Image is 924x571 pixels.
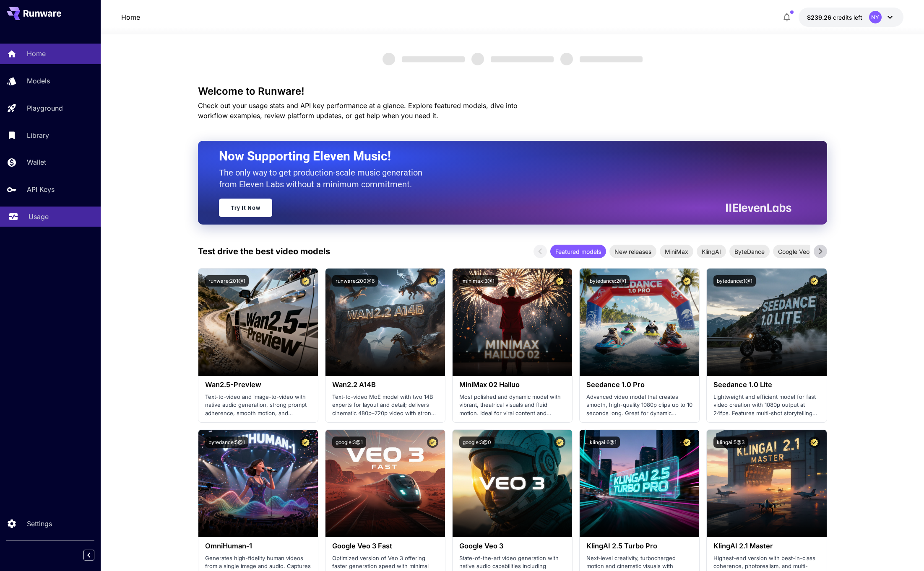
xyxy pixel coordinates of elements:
[198,245,330,258] p: Test drive the best video models
[27,103,63,113] p: Playground
[453,269,572,376] img: alt
[459,381,565,389] h3: MiniMax 02 Hailuo
[550,247,606,256] span: Featured models
[554,275,565,287] button: Certified Model – Vetted for best performance and includes a commercial license.
[459,542,565,550] h3: Google Veo 3
[325,269,445,376] img: alt
[219,148,785,164] h2: Now Supporting Eleven Music!
[586,542,692,550] h3: KlingAI 2.5 Turbo Pro
[198,269,318,376] img: alt
[809,275,820,287] button: Certified Model – Vetted for best performance and includes a commercial license.
[121,12,140,22] nav: breadcrumb
[807,13,862,22] div: $239.2562
[29,212,49,222] p: Usage
[586,381,692,389] h3: Seedance 1.0 Pro
[586,437,620,448] button: klingai:6@1
[697,247,726,256] span: KlingAI
[773,245,815,258] div: Google Veo
[27,157,46,167] p: Wallet
[332,393,438,418] p: Text-to-video MoE model with two 14B experts for layout and detail; delivers cinematic 480p–720p ...
[83,550,94,561] button: Collapse sidebar
[27,184,55,194] p: API Keys
[660,245,693,258] div: MiniMax
[713,542,820,550] h3: KlingAI 2.1 Master
[799,8,903,27] button: $239.2562NY
[332,381,438,389] h3: Wan2.2 A14B
[713,381,820,389] h3: Seedance 1.0 Lite
[27,519,52,529] p: Settings
[681,275,692,287] button: Certified Model – Vetted for best performance and includes a commercial license.
[681,437,692,448] button: Certified Model – Vetted for best performance and includes a commercial license.
[27,130,49,140] p: Library
[198,85,827,97] h3: Welcome to Runware!
[833,14,862,21] span: credits left
[205,542,311,550] h3: OmniHuman‑1
[729,245,770,258] div: ByteDance
[550,245,606,258] div: Featured models
[205,437,248,448] button: bytedance:5@1
[427,437,438,448] button: Certified Model – Vetted for best performance and includes a commercial license.
[459,275,498,287] button: minimax:3@1
[697,245,726,258] div: KlingAI
[773,247,815,256] span: Google Veo
[713,275,756,287] button: bytedance:1@1
[205,275,249,287] button: runware:201@1
[332,275,378,287] button: runware:200@6
[332,437,366,448] button: google:3@1
[300,275,311,287] button: Certified Model – Vetted for best performance and includes a commercial license.
[27,76,50,86] p: Models
[869,11,882,23] div: NY
[459,437,495,448] button: google:3@0
[707,430,826,537] img: alt
[198,430,318,537] img: alt
[586,393,692,418] p: Advanced video model that creates smooth, high-quality 1080p clips up to 10 seconds long. Great f...
[121,12,140,22] a: Home
[219,199,272,217] a: Try It Now
[586,275,630,287] button: bytedance:2@1
[609,247,656,256] span: New releases
[205,381,311,389] h3: Wan2.5-Preview
[580,269,699,376] img: alt
[453,430,572,537] img: alt
[609,245,656,258] div: New releases
[713,393,820,418] p: Lightweight and efficient model for fast video creation with 1080p output at 24fps. Features mult...
[300,437,311,448] button: Certified Model – Vetted for best performance and includes a commercial license.
[707,269,826,376] img: alt
[219,167,429,190] p: The only way to get production-scale music generation from Eleven Labs without a minimum commitment.
[325,430,445,537] img: alt
[27,49,46,59] p: Home
[713,437,748,448] button: klingai:5@3
[459,393,565,418] p: Most polished and dynamic model with vibrant, theatrical visuals and fluid motion. Ideal for vira...
[809,437,820,448] button: Certified Model – Vetted for best performance and includes a commercial license.
[807,14,833,21] span: $239.26
[554,437,565,448] button: Certified Model – Vetted for best performance and includes a commercial license.
[729,247,770,256] span: ByteDance
[660,247,693,256] span: MiniMax
[580,430,699,537] img: alt
[198,101,518,120] span: Check out your usage stats and API key performance at a glance. Explore featured models, dive int...
[90,548,101,563] div: Collapse sidebar
[427,275,438,287] button: Certified Model – Vetted for best performance and includes a commercial license.
[332,542,438,550] h3: Google Veo 3 Fast
[205,393,311,418] p: Text-to-video and image-to-video with native audio generation, strong prompt adherence, smooth mo...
